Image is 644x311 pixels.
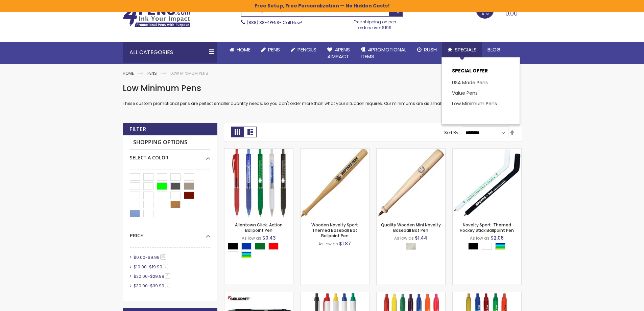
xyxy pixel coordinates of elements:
span: 6 [165,273,170,279]
label: Sort By [444,130,458,135]
div: Green [255,243,265,250]
h1: Low Minimum Pens [123,83,522,94]
a: Monarch-G Grip Wide Click Ballpoint Pen - White Body [301,292,369,297]
span: $0.00 [134,254,145,260]
span: $9.99 [148,254,160,260]
span: $20.00 [134,273,148,279]
a: Allentown Click-Action Ballpoint Pen [224,148,293,154]
div: Select A Color [228,243,293,260]
a: Rush [412,42,442,57]
strong: Filter [129,126,146,133]
a: Home [224,42,256,57]
a: Quality Wooden Mini Novelty Baseball Bat Pen [377,148,445,154]
img: 4Pens Custom Pens and Promotional Products [123,6,190,27]
img: Novelty Sport-Themed Hockey Stick Ballpoint Pen [453,149,521,217]
div: Blue [241,243,252,250]
div: All Categories [123,42,217,63]
a: $20.00-$29.996 [132,273,172,279]
span: 35 [160,254,166,260]
a: Skilcraft Zebra Click-Action Gel Pen [224,292,293,297]
a: $30.00-$39.993 [132,283,172,289]
div: Free shipping on pen orders over $199 [347,17,403,30]
span: Pencils [297,46,316,53]
a: 4PROMOTIONALITEMS [355,42,412,64]
a: Pencils [285,42,322,57]
span: $29.99 [150,273,164,279]
span: As low as [242,235,261,241]
a: Pens [256,42,285,57]
span: 4PROMOTIONAL ITEMS [361,46,406,60]
div: Black [228,243,238,250]
span: As low as [394,235,414,241]
strong: Grid [231,127,244,137]
span: As low as [470,235,490,241]
iframe: Google Customer Reviews [588,293,644,311]
a: Home [123,70,134,76]
div: Red [268,243,279,250]
span: $0.43 [262,235,276,241]
span: Pens [268,46,280,53]
span: As low as [318,241,338,247]
div: Select A Color [406,243,419,251]
div: White [482,243,492,250]
span: Home [237,46,251,53]
div: White [228,251,238,258]
strong: Shopping Options [130,135,210,150]
span: 3 [165,283,170,288]
p: SPECIAL OFFER [452,68,509,77]
a: Low Minimum Pens [452,100,497,107]
a: Blog [482,42,506,57]
a: 4Pens4impact [322,42,355,64]
span: $1.87 [339,240,351,247]
span: 0.00 [505,9,518,18]
a: USA Made Pens [452,79,488,86]
a: Pens [147,70,157,76]
span: Rush [424,46,437,53]
img: Wooden Novelty Sport Themed Baseball Bat Ballpoint Pen [301,149,369,217]
a: Monarch-T Translucent Wide Click Ballpoint Pen [377,292,445,297]
span: 3 [163,264,168,269]
div: Assorted [495,243,505,250]
a: Monarch-TG Translucent Grip Wide Click Ballpoint Pen [453,292,521,297]
a: Wooden Novelty Sport Themed Baseball Bat Ballpoint Pen [301,148,369,154]
a: Value Pens [452,90,478,96]
div: Assorted [241,251,252,258]
div: Natural Wood [406,243,416,250]
a: Allentown Click-Action Ballpoint Pen [235,222,283,233]
span: $2.06 [491,235,504,241]
a: Novelty Sport-Themed Hockey Stick Ballpoint Pen [453,148,521,154]
a: Wooden Novelty Sport Themed Baseball Bat Ballpoint Pen [311,222,358,239]
a: Specials [442,42,482,57]
span: - Call Now! [247,20,302,25]
span: $1.44 [415,235,427,241]
span: Specials [455,46,477,53]
img: Quality Wooden Mini Novelty Baseball Bat Pen [377,149,445,217]
span: Blog [487,46,501,53]
span: $19.99 [149,264,162,270]
span: $39.99 [150,283,164,289]
div: Select A Color [468,243,509,251]
a: $10.00-$19.993 [132,264,170,270]
span: $10.00 [134,264,147,270]
strong: Low Minimum Pens [170,70,208,76]
div: Black [468,243,478,250]
a: Quality Wooden Mini Novelty Baseball Bat Pen [381,222,441,233]
div: Price [130,227,210,239]
div: These custom promotional pens are perfect smaller quantity needs, so you don't order more than wh... [123,83,522,106]
span: 4Pens 4impact [327,46,350,60]
div: Select A Color [130,150,210,161]
a: Novelty Sport-Themed Hockey Stick Ballpoint Pen [460,222,514,233]
a: $0.00-$9.9935 [132,254,168,260]
span: $30.00 [134,283,148,289]
img: Allentown Click-Action Ballpoint Pen [224,149,293,217]
a: (888) 88-4PENS [247,20,279,25]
